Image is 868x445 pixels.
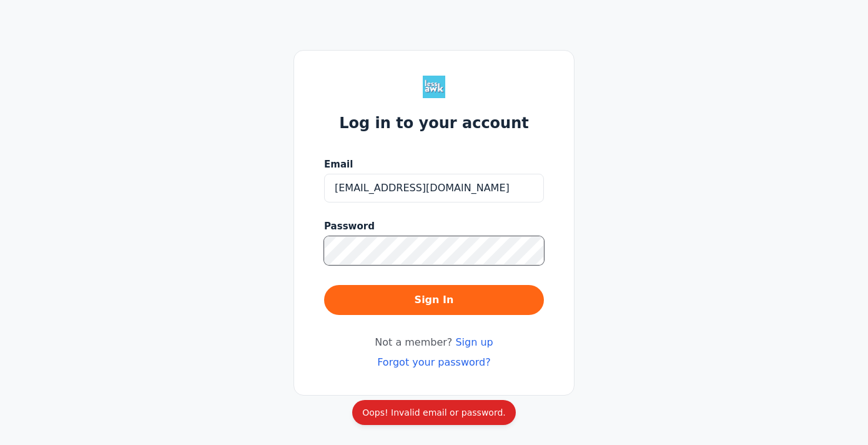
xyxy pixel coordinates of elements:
[423,76,445,98] img: Less Awkward Hub
[324,157,353,172] span: Email
[339,113,529,133] h1: Log in to your account
[455,336,493,348] a: Sign up
[362,407,506,417] span: Oops! Invalid email or password.
[324,285,544,315] button: Sign In
[324,219,375,234] span: Password
[375,335,493,350] span: Not a member?
[377,356,491,368] a: Forgot your password?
